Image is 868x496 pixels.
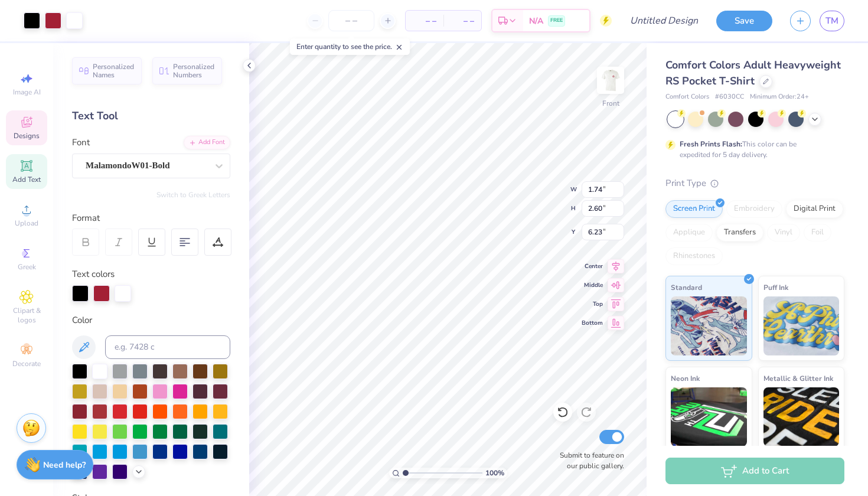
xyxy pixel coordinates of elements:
span: Puff Ink [763,281,788,293]
a: TM [820,11,844,31]
span: Center [582,262,603,270]
span: Greek [18,262,36,272]
input: e.g. 7428 c [105,335,230,359]
div: This color can be expedited for 5 day delivery. [680,139,825,160]
label: Submit to feature on our public gallery. [553,450,624,471]
img: Front [599,68,622,92]
span: Top [582,300,603,308]
input: Untitled Design [621,9,707,32]
img: Puff Ink [763,296,840,355]
strong: Fresh Prints Flash: [680,139,742,149]
img: Standard [671,296,747,355]
span: Middle [582,281,603,289]
label: Font [72,136,90,149]
div: Color [72,314,230,327]
div: Print Type [665,177,844,190]
span: N/A [529,15,543,27]
div: Transfers [716,224,763,242]
span: Bottom [582,319,603,327]
span: Comfort Colors Adult Heavyweight RS Pocket T-Shirt [665,58,841,88]
label: Text colors [72,267,115,281]
span: Minimum Order: 24 + [750,92,809,102]
span: Comfort Colors [665,92,709,102]
span: Upload [15,218,38,228]
div: Vinyl [767,224,800,242]
span: Image AI [13,87,41,97]
div: Digital Print [786,200,843,218]
span: Clipart & logos [6,306,47,325]
div: Embroidery [726,200,782,218]
div: Front [602,98,619,109]
div: Add Font [184,136,230,149]
div: Text Tool [72,108,230,124]
span: Personalized Numbers [173,63,215,79]
span: Neon Ink [671,372,700,384]
input: – – [328,10,374,31]
span: Standard [671,281,702,293]
div: Foil [804,224,831,242]
span: FREE [550,17,563,25]
span: – – [451,15,474,27]
span: TM [825,14,838,28]
img: Neon Ink [671,387,747,446]
button: Switch to Greek Letters [156,190,230,200]
div: Applique [665,224,713,242]
span: – – [413,15,436,27]
div: Format [72,211,231,225]
span: # 6030CC [715,92,744,102]
span: Metallic & Glitter Ink [763,372,833,384]
div: Screen Print [665,200,723,218]
span: Decorate [12,359,41,368]
span: 100 % [485,468,504,478]
strong: Need help? [43,459,86,471]
span: Personalized Names [93,63,135,79]
div: Enter quantity to see the price. [290,38,410,55]
span: Designs [14,131,40,141]
button: Save [716,11,772,31]
div: Rhinestones [665,247,723,265]
img: Metallic & Glitter Ink [763,387,840,446]
span: Add Text [12,175,41,184]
